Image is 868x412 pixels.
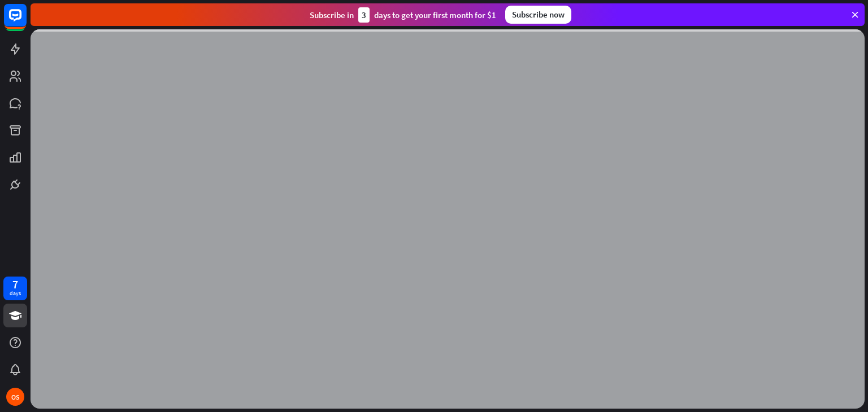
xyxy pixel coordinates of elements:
div: 7 [12,279,18,290]
div: OS [6,388,24,406]
div: days [10,290,21,297]
div: 3 [358,7,370,23]
div: Subscribe in days to get your first month for $1 [310,7,496,23]
div: Subscribe now [505,6,571,24]
a: 7 days [3,277,27,300]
